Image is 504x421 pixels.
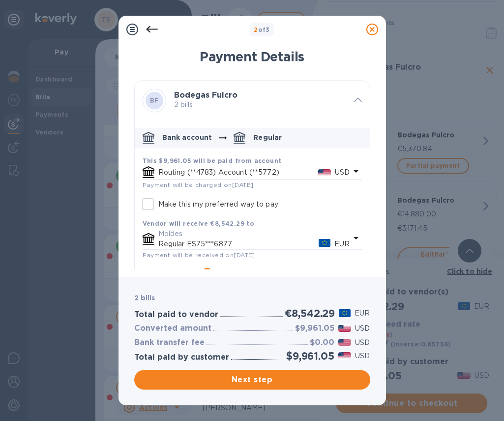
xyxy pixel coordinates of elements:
img: USD [318,169,331,176]
p: Regular ES75***6877 [158,239,319,249]
span: Payment will be charged on [DATE] [143,181,254,188]
h2: €8,542.29 [285,307,335,319]
h2: $9,961.05 [286,350,334,362]
p: 2 bills [174,100,346,110]
h3: Total paid by customer [134,353,229,362]
img: USD [338,339,352,346]
p: USD [355,351,370,361]
b: This $9,961.05 will be paid from account [143,157,282,164]
p: EUR [355,308,370,318]
span: 2 [254,26,258,33]
h3: Total paid to vendor [134,310,218,319]
b: Vendor will receive €8,542.29 to [143,220,255,227]
p: Bank account [162,132,212,142]
b: 2 bills [134,294,155,302]
h1: Payment Details [134,49,370,65]
h3: $0.00 [310,338,334,347]
h3: $9,961.05 [295,324,334,333]
span: Payment will be received on [DATE] [143,251,255,259]
p: Routing (**4783) Account (**5772) [158,167,318,178]
h3: Converted amount [134,324,211,333]
p: USD [355,338,370,348]
b: of 3 [254,26,270,33]
div: default-method [135,124,370,312]
span: Next step [142,374,362,386]
button: Next step [134,370,370,390]
p: USD [335,167,350,178]
img: USD [338,325,352,332]
img: USD [338,352,352,359]
p: USD [355,323,370,334]
b: Bodegas Fulcro [174,90,237,100]
b: BF [150,97,159,104]
p: Make this my preferred way to pay [158,199,278,210]
p: Regular [253,132,282,142]
h3: Bank transfer fee [134,338,205,347]
h3: Payment reference [143,269,201,276]
p: EUR [334,239,350,249]
p: Moldes [158,229,350,239]
div: BFBodegas Fulcro 2 bills [135,81,370,120]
